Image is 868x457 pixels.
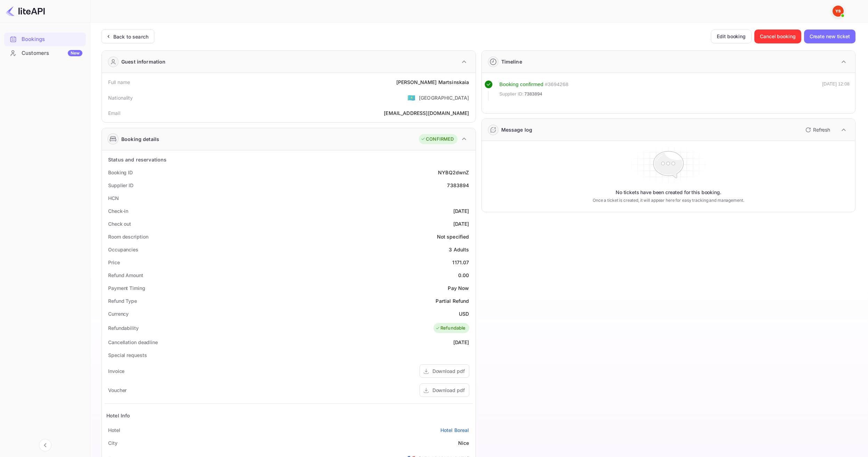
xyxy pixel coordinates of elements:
[108,310,129,317] div: Currency
[108,207,128,215] div: Check-in
[449,246,469,253] div: 3 Adults
[801,124,833,135] button: Refresh
[833,6,844,17] img: Yandex Support
[421,136,454,143] div: CONFIRMED
[448,284,469,292] div: Pay Now
[804,30,855,43] button: Create new ticket
[108,367,124,375] div: Invoice
[108,233,148,240] div: Room description
[458,439,469,447] div: Nice
[822,81,850,101] div: [DATE] 12:08
[68,50,82,56] div: New
[108,259,120,266] div: Price
[4,33,86,45] a: Bookings
[436,297,469,305] div: Partial Refund
[108,194,119,202] div: HCN
[108,439,117,447] div: City
[453,220,469,227] div: [DATE]
[453,207,469,215] div: [DATE]
[432,367,465,375] div: Download pdf
[711,30,752,43] button: Edit booking
[545,81,568,89] div: # 3694268
[438,169,469,176] div: NYBQ2dwnZ
[108,182,133,189] div: Supplier ID
[4,47,86,59] a: CustomersNew
[616,189,721,196] p: No tickets have been created for this booking.
[384,109,469,117] div: [EMAIL_ADDRESS][DOMAIN_NAME]
[108,272,143,279] div: Refund Amount
[121,58,166,65] div: Guest information
[108,339,158,346] div: Cancellation deadline
[22,35,82,43] div: Bookings
[500,81,544,89] div: Booking confirmed
[22,49,82,57] div: Customers
[452,259,469,266] div: 1171.07
[121,135,159,143] div: Booking details
[501,126,533,133] div: Message log
[108,284,145,292] div: Payment Timing
[6,6,45,17] img: LiteAPI logo
[500,91,524,98] span: Supplier ID:
[813,126,830,133] p: Refresh
[39,439,51,451] button: Collapse navigation
[567,197,770,203] p: Once a ticket is created, it will appear here for easy tracking and management.
[407,91,415,104] span: United States
[524,91,542,98] span: 7383894
[447,182,469,189] div: 7383894
[440,426,469,434] a: Hotel Boreal
[108,351,147,359] div: Special requests
[108,324,139,332] div: Refundability
[113,33,148,40] div: Back to search
[501,58,522,65] div: Timeline
[432,387,465,394] div: Download pdf
[108,78,130,86] div: Full name
[108,246,138,253] div: Occupancies
[108,220,131,227] div: Check out
[396,78,469,86] div: [PERSON_NAME] Martsinskaia
[108,426,120,434] div: Hotel
[108,387,127,394] div: Voucher
[4,47,86,60] div: CustomersNew
[4,33,86,46] div: Bookings
[754,30,801,43] button: Cancel booking
[453,339,469,346] div: [DATE]
[458,272,469,279] div: 0.00
[419,94,469,101] div: [GEOGRAPHIC_DATA]
[106,412,130,419] div: Hotel Info
[435,325,466,332] div: Refundable
[108,297,137,305] div: Refund Type
[437,233,469,240] div: Not specified
[459,310,469,317] div: USD
[108,94,133,101] div: Nationality
[108,109,120,117] div: Email
[108,169,133,176] div: Booking ID
[108,156,167,163] div: Status and reservations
